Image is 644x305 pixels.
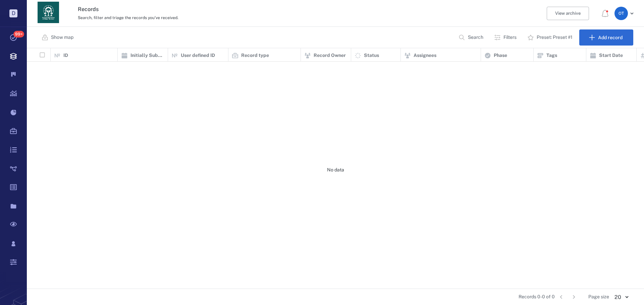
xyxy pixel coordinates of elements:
p: Search [468,34,483,41]
p: Tags [546,52,557,59]
p: Show map [51,34,73,41]
button: Add record [579,29,633,46]
img: Georgia Department of Human Services logo [38,2,59,23]
button: Filters [490,29,522,46]
p: User defined ID [181,52,215,59]
p: Phase [494,52,507,59]
a: Go home [38,2,59,25]
p: ID [63,52,68,59]
p: D [9,9,17,17]
span: 99+ [13,31,24,37]
h3: Records [78,5,443,13]
button: View archive [547,7,589,20]
button: Search [454,29,489,46]
button: Preset: Preset #1 [523,29,578,46]
p: Filters [503,34,517,41]
span: Search, filter and triage the records you've received. [78,15,178,20]
div: O T [614,7,628,20]
p: Record type [241,52,269,59]
p: Assignees [414,52,436,59]
p: Status [364,52,379,59]
span: Records 0-0 of 0 [519,294,555,300]
button: OT [614,7,636,20]
p: Record Owner [314,52,346,59]
span: Page size [588,294,609,300]
p: Preset: Preset #1 [537,34,573,41]
div: 20 [609,293,633,301]
p: Start Date [599,52,623,59]
nav: pagination navigation [555,292,580,302]
p: Initially Submitted Date [130,52,164,59]
button: Show map [38,29,79,46]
